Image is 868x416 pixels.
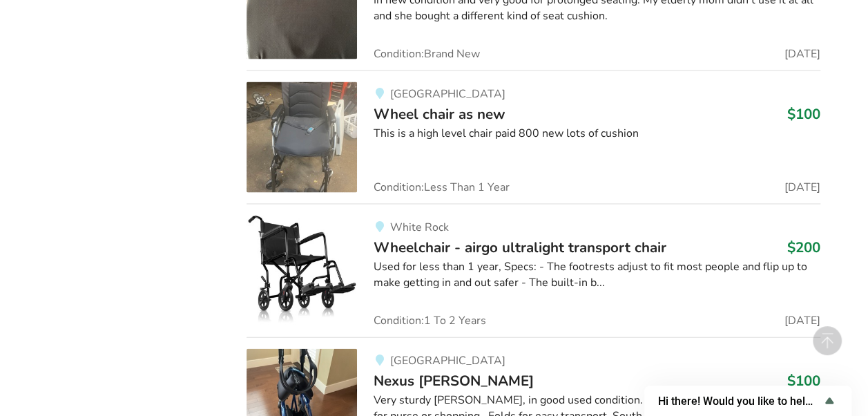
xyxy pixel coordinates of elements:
span: [DATE] [784,315,820,326]
a: mobility-wheelchair - airgo ultralight transport chairWhite RockWheelchair - airgo ultralight tra... [247,204,820,337]
img: mobility-wheelchair - airgo ultralight transport chair [247,216,357,326]
h3: $200 [787,238,820,256]
span: Hi there! Would you like to help us improve AssistList? [658,395,821,408]
span: White Rock [389,220,448,235]
span: [DATE] [784,182,820,193]
div: This is a high level chair paid 800 new lots of cushion [374,126,820,142]
h3: $100 [787,105,820,123]
span: [GEOGRAPHIC_DATA] [389,86,505,102]
div: Used for less than 1 year, Specs: - The footrests adjust to fit most people and flip up to make g... [374,259,820,291]
span: Wheel chair as new [374,104,505,124]
a: mobility-wheel chair as new[GEOGRAPHIC_DATA]Wheel chair as new$100This is a high level chair paid... [247,70,820,204]
span: Wheelchair - airgo ultralight transport chair [374,238,666,257]
span: [DATE] [784,48,820,59]
img: mobility-wheel chair as new [247,82,357,193]
span: [GEOGRAPHIC_DATA] [389,353,505,368]
span: Condition: 1 To 2 Years [374,315,486,326]
span: Nexus [PERSON_NAME] [374,371,534,390]
h3: $100 [787,372,820,390]
span: Condition: Brand New [374,48,480,59]
button: Show survey - Hi there! Would you like to help us improve AssistList? [658,393,838,409]
span: Condition: Less Than 1 Year [374,182,510,193]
